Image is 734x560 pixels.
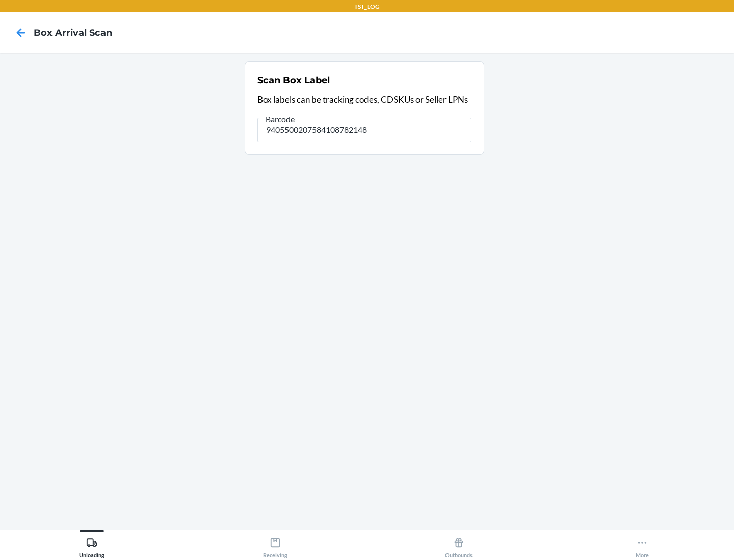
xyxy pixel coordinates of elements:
[354,2,380,11] p: TST_LOG
[264,114,296,124] span: Barcode
[263,533,287,558] div: Receiving
[636,533,649,558] div: More
[79,533,104,558] div: Unloading
[550,530,734,558] button: More
[257,74,330,87] h2: Scan Box Label
[367,530,550,558] button: Outbounds
[257,93,471,106] p: Box labels can be tracking codes, CDSKUs or Seller LPNs
[34,26,112,39] h4: Box Arrival Scan
[445,533,473,558] div: Outbounds
[183,530,367,558] button: Receiving
[257,118,471,142] input: Barcode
